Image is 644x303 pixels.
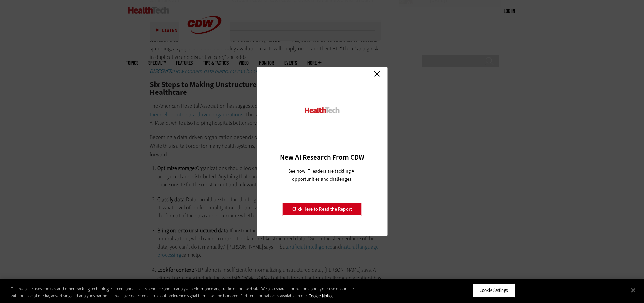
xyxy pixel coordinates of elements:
button: Close [626,283,641,298]
a: Click Here to Read the Report [283,203,362,216]
p: See how IT leaders are tackling AI opportunities and challenges. [280,167,364,183]
a: Close [372,69,382,79]
a: More information about your privacy [309,293,333,299]
button: Cookie Settings [473,283,515,298]
img: HealthTech_0.png [304,107,340,114]
div: This website uses cookies and other tracking technologies to enhance user experience and to analy... [11,286,354,299]
h3: New AI Research From CDW [268,153,376,162]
